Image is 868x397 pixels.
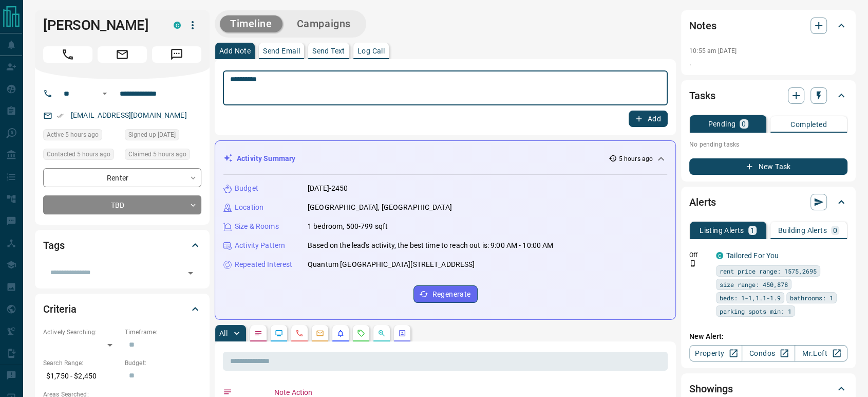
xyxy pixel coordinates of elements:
span: Call [43,46,92,63]
h2: Alerts [689,194,716,210]
a: [EMAIL_ADDRESS][DOMAIN_NAME] [71,111,187,119]
span: Message [152,46,201,63]
svg: Push Notification Only [689,260,696,267]
p: Actively Searching: [43,328,120,337]
p: . [689,58,847,68]
div: Sat Aug 02 2025 [125,129,201,143]
span: Active 5 hours ago [47,130,99,140]
span: rent price range: 1575,2695 [720,266,817,276]
p: Send Text [312,47,345,55]
p: Log Call [357,47,385,55]
p: Activity Pattern [235,240,285,251]
p: Listing Alerts [700,227,744,234]
span: parking spots min: 1 [720,306,791,316]
p: Send Email [263,47,300,55]
p: Timeframe: [125,328,201,337]
p: 10:55 am [DATE] [689,47,737,55]
p: No pending tasks [689,137,847,152]
div: Alerts [689,190,847,214]
h2: Tags [43,237,64,254]
svg: Notes [254,329,262,337]
p: Repeated Interest [235,259,292,270]
button: Open [183,266,198,280]
p: New Alert: [689,331,847,342]
p: Size & Rooms [235,221,279,232]
button: Add [629,111,668,127]
div: condos.ca [174,22,181,29]
a: Property [689,345,742,362]
p: Based on the lead's activity, the best time to reach out is: 9:00 AM - 10:00 AM [308,240,553,251]
p: 5 hours ago [619,154,653,164]
p: Building Alerts [778,227,827,234]
p: $1,750 - $2,450 [43,368,120,385]
a: Tailored For You [726,251,779,260]
p: Search Range: [43,358,120,368]
svg: Agent Actions [398,329,406,337]
svg: Emails [316,329,324,337]
div: Activity Summary5 hours ago [223,149,667,168]
button: Campaigns [287,15,361,32]
svg: Email Verified [56,112,64,119]
a: Condos [742,345,795,362]
span: size range: 450,878 [720,279,788,290]
button: New Task [689,158,847,175]
p: Pending [708,120,735,128]
span: bathrooms: 1 [790,293,833,303]
p: 0 [833,227,837,234]
button: Open [99,87,111,100]
button: Regenerate [413,285,478,303]
div: Sat Aug 16 2025 [125,149,201,163]
span: beds: 1-1,1.1-1.9 [720,293,781,303]
p: [DATE]-2450 [308,183,348,194]
svg: Calls [295,329,304,337]
div: condos.ca [716,252,723,259]
svg: Lead Browsing Activity [275,329,283,337]
span: Claimed 5 hours ago [128,149,186,159]
h2: Criteria [43,301,77,317]
button: Timeline [220,15,282,32]
h1: [PERSON_NAME] [43,17,158,33]
p: 1 bedroom, 500-799 sqft [308,221,388,232]
div: TBD [43,195,201,214]
span: Contacted 5 hours ago [47,149,110,159]
p: Location [235,202,263,213]
p: 0 [742,120,746,128]
p: Quantum [GEOGRAPHIC_DATA][STREET_ADDRESS] [308,259,475,270]
div: Notes [689,13,847,38]
h2: Tasks [689,87,715,104]
span: Email [98,46,147,63]
p: Activity Summary [237,153,295,164]
div: Tasks [689,83,847,108]
p: [GEOGRAPHIC_DATA], [GEOGRAPHIC_DATA] [308,202,452,213]
a: Mr.Loft [795,345,847,362]
p: Off [689,250,710,260]
div: Sat Aug 16 2025 [43,149,120,163]
p: Completed [790,121,827,128]
span: Signed up [DATE] [128,130,176,140]
svg: Requests [357,329,365,337]
div: Tags [43,233,201,258]
p: Add Note [219,47,251,55]
h2: Showings [689,381,733,397]
p: All [219,330,228,337]
p: 1 [750,227,754,234]
div: Renter [43,168,201,187]
svg: Listing Alerts [336,329,345,337]
div: Criteria [43,297,201,321]
svg: Opportunities [378,329,386,337]
p: Budget [235,183,258,194]
p: Budget: [125,358,201,368]
h2: Notes [689,17,716,34]
div: Sat Aug 16 2025 [43,129,120,143]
